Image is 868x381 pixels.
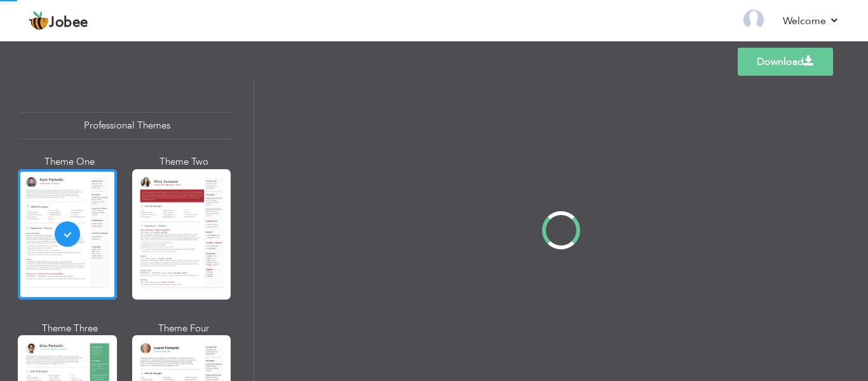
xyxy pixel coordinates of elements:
a: Download [738,48,833,76]
img: jobee.io [29,11,49,31]
a: Jobee [29,11,88,31]
a: Welcome [783,13,839,29]
span: Jobee [49,16,88,30]
img: Profile Img [743,10,764,30]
